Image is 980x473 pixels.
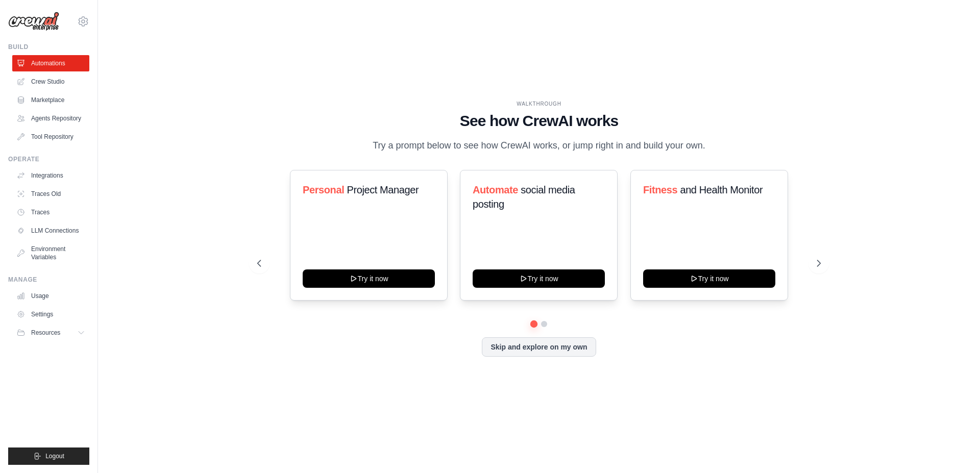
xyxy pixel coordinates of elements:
p: Try a prompt below to see how CrewAI works, or jump right in and build your own. [367,138,710,153]
a: Crew Studio [12,73,89,90]
img: Logo [8,12,59,31]
div: WALKTHROUGH [257,100,821,108]
span: Personal [303,184,344,195]
div: Manage [8,276,89,284]
a: Automations [12,55,89,71]
h1: See how CrewAI works [257,112,821,130]
a: Traces [12,204,89,220]
span: and Health Monitor [680,184,763,195]
span: Resources [31,329,60,337]
span: social media posting [473,184,575,210]
a: Environment Variables [12,241,89,265]
iframe: Chat Widget [929,424,980,473]
a: Marketplace [12,92,89,108]
button: Logout [8,447,89,465]
button: Try it now [473,269,605,288]
button: Try it now [303,269,435,288]
a: Usage [12,288,89,304]
div: Build [8,43,89,51]
a: Settings [12,306,89,322]
span: Fitness [643,184,677,195]
button: Try it now [643,269,775,288]
a: Traces Old [12,186,89,202]
a: Tool Repository [12,129,89,145]
span: Project Manager [347,184,419,195]
span: Logout [45,452,64,460]
a: LLM Connections [12,222,89,239]
div: Chat-Widget [929,424,980,473]
div: Operate [8,155,89,163]
span: Automate [473,184,518,195]
a: Integrations [12,167,89,184]
a: Agents Repository [12,110,89,127]
button: Skip and explore on my own [482,337,596,357]
button: Resources [12,325,89,341]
